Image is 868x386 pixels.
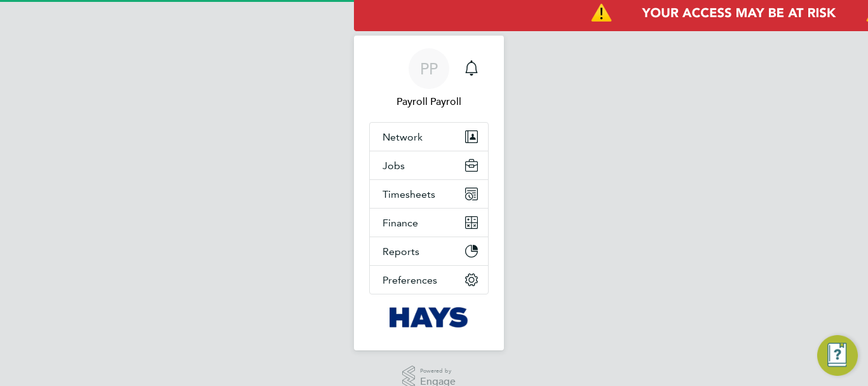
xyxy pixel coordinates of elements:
[383,245,419,258] span: Reports
[369,94,489,109] span: Payroll Payroll
[370,151,488,179] button: Jobs
[383,160,405,172] span: Jobs
[354,36,504,350] nav: Main navigation
[817,335,858,376] button: Engage Resource Center
[369,48,489,109] a: PPPayroll Payroll
[383,188,435,200] span: Timesheets
[369,307,489,327] a: Go to home page
[370,237,488,265] button: Reports
[370,180,488,208] button: Timesheets
[370,209,488,237] button: Finance
[383,217,418,229] span: Finance
[370,266,488,294] button: Preferences
[420,366,456,376] span: Powered by
[383,131,423,143] span: Network
[420,60,438,77] span: PP
[383,274,437,286] span: Preferences
[370,123,488,151] button: Network
[390,307,469,327] img: hays-logo-retina.png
